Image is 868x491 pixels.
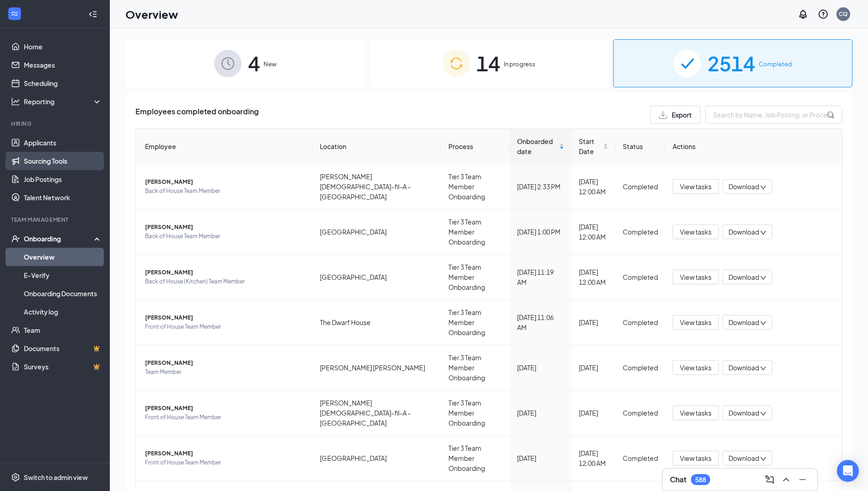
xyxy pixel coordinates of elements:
[680,408,712,418] span: View tasks
[313,255,441,300] td: [GEOGRAPHIC_DATA]
[504,59,535,69] span: In progress
[313,390,441,436] td: [PERSON_NAME] [DEMOGRAPHIC_DATA]-fil-A - [GEOGRAPHIC_DATA]
[441,436,510,481] td: Tier 3 Team Member Onboarding
[24,133,102,152] a: Applicants
[579,222,608,242] div: [DATE] 12:00 AM
[673,451,719,465] button: View tasks
[313,436,441,481] td: [GEOGRAPHIC_DATA]
[680,453,712,463] span: View tasks
[145,449,305,458] span: [PERSON_NAME]
[673,360,719,375] button: View tasks
[517,453,564,463] div: [DATE]
[680,317,712,327] span: View tasks
[11,234,20,243] svg: UserCheck
[665,129,842,164] th: Actions
[615,129,665,164] th: Status
[24,303,102,321] a: Activity log
[441,209,510,255] td: Tier 3 Team Member Onboarding
[623,181,658,192] div: Completed
[313,129,441,164] th: Location
[24,284,102,303] a: Onboarding Documents
[145,277,305,286] span: Back of House (Kitchen) Team Member
[24,37,102,56] a: Home
[728,272,759,282] span: Download
[579,176,608,197] div: [DATE] 12:00 AM
[623,272,658,282] div: Completed
[125,6,178,22] h1: Overview
[11,120,100,128] div: Hiring
[672,112,692,118] span: Export
[650,106,701,124] button: Export
[11,216,100,224] div: Team Management
[24,97,102,106] div: Reporting
[673,179,719,194] button: View tasks
[695,476,706,484] div: 588
[441,164,510,209] td: Tier 3 Team Member Onboarding
[673,224,719,239] button: View tasks
[441,129,510,164] th: Process
[313,300,441,345] td: The Dwarf House
[24,321,102,339] a: Team
[441,390,510,436] td: Tier 3 Team Member Onboarding
[760,320,766,326] span: down
[313,209,441,255] td: [GEOGRAPHIC_DATA]
[670,475,686,485] h3: Chat
[623,227,658,237] div: Completed
[760,184,766,191] span: down
[10,9,19,18] svg: WorkstreamLogo
[24,234,94,243] div: Onboarding
[24,74,102,92] a: Scheduling
[759,59,792,69] span: Completed
[623,408,658,418] div: Completed
[145,223,305,232] span: [PERSON_NAME]
[145,404,305,413] span: [PERSON_NAME]
[517,181,564,192] div: [DATE] 2:33 PM
[135,106,259,124] span: Employees completed onboarding
[781,474,792,485] svg: ChevronUp
[839,10,848,18] div: CQ
[680,363,712,373] span: View tasks
[441,345,510,390] td: Tier 3 Team Member Onboarding
[728,408,759,418] span: Download
[798,9,809,20] svg: Notifications
[24,56,102,74] a: Messages
[571,129,615,164] th: Start Date
[517,227,564,237] div: [DATE] 1:00 PM
[24,188,102,207] a: Talent Network
[145,187,305,196] span: Back of House Team Member
[623,363,658,373] div: Completed
[760,365,766,372] span: down
[579,448,608,468] div: [DATE] 12:00 AM
[760,229,766,236] span: down
[762,472,777,487] button: ComposeMessage
[517,408,564,418] div: [DATE]
[24,266,102,284] a: E-Verify
[24,170,102,188] a: Job Postings
[24,339,102,358] a: DocumentsCrown
[313,345,441,390] td: [PERSON_NAME] [PERSON_NAME]
[441,255,510,300] td: Tier 3 Team Member Onboarding
[623,453,658,463] div: Completed
[579,267,608,287] div: [DATE] 12:00 AM
[579,136,601,156] span: Start Date
[795,472,810,487] button: Minimize
[88,10,97,19] svg: Collapse
[764,474,775,485] svg: ComposeMessage
[680,272,712,282] span: View tasks
[313,164,441,209] td: [PERSON_NAME] [DEMOGRAPHIC_DATA]-fil-A - [GEOGRAPHIC_DATA]
[24,248,102,266] a: Overview
[145,322,305,331] span: Front of House Team Member
[145,413,305,422] span: Front of House Team Member
[441,300,510,345] td: Tier 3 Team Member Onboarding
[24,473,88,482] div: Switch to admin view
[623,317,658,327] div: Completed
[673,406,719,420] button: View tasks
[705,106,842,124] input: Search by Name, Job Posting, or Process
[760,275,766,281] span: down
[145,313,305,322] span: [PERSON_NAME]
[673,270,719,284] button: View tasks
[145,177,305,187] span: [PERSON_NAME]
[11,473,20,482] svg: Settings
[779,472,793,487] button: ChevronUp
[145,458,305,467] span: Front of House Team Member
